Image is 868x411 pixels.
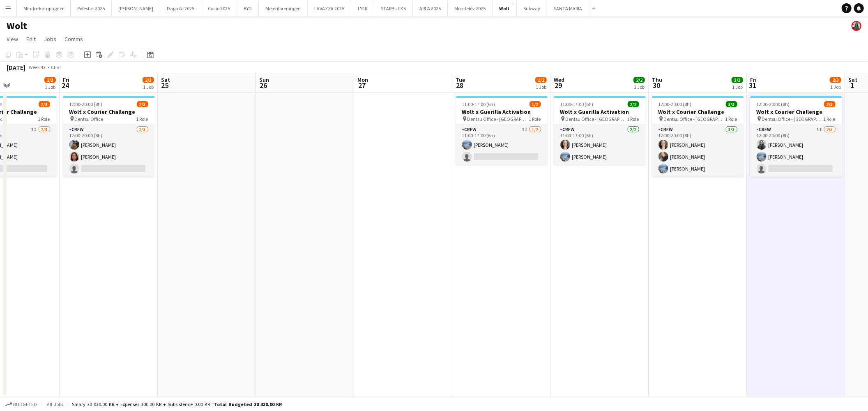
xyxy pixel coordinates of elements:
[529,116,541,122] span: 1 Role
[824,116,836,122] span: 1 Role
[26,35,36,43] span: Edit
[456,96,548,165] app-job-card: 11:00-17:00 (6h)1/2Wolt x Guerilla Activation Dentsu Office - [GEOGRAPHIC_DATA]1 RoleCrew1I1/211:...
[566,116,627,122] span: Dentsu Office - [GEOGRAPHIC_DATA]
[628,101,639,107] span: 2/2
[41,34,60,44] a: Jobs
[44,77,56,83] span: 2/3
[536,84,546,90] div: 1 Job
[69,101,103,107] span: 12:00-20:00 (8h)
[259,76,269,83] span: Sun
[7,20,27,32] h1: Wolt
[517,0,547,16] button: Subway
[23,34,39,44] a: Edit
[63,125,155,177] app-card-role: Crew2/312:00-20:00 (8h)[PERSON_NAME][PERSON_NAME]
[45,84,55,90] div: 1 Job
[63,96,155,177] app-job-card: 12:00-20:00 (8h)2/3Wolt x Courier Challenge Dentsu Office1 RoleCrew2/312:00-20:00 (8h)[PERSON_NAM...
[750,108,842,115] h3: Wolt x Courier Challenge
[38,116,50,122] span: 1 Role
[258,81,269,90] span: 26
[658,101,692,107] span: 12:00-20:00 (8h)
[45,401,65,407] span: All jobs
[308,0,351,16] button: LAVAZZA 2025
[847,81,857,90] span: 1
[201,0,237,16] button: Cocio 2025
[357,76,368,83] span: Mon
[259,0,308,16] button: Mejeriforeningen
[824,101,836,107] span: 2/3
[160,0,201,16] button: Dagrofa 2025
[63,108,155,115] h3: Wolt x Courier Challenge
[62,81,69,90] span: 24
[651,81,662,90] span: 30
[448,0,493,16] button: Mondeléz 2025
[467,116,529,122] span: Dentsu Office - [GEOGRAPHIC_DATA]
[547,0,589,16] button: SANTA MARIA
[75,116,104,122] span: Dentsu Office
[143,84,154,90] div: 1 Job
[493,0,517,16] button: Wolt
[237,0,259,16] button: BYD
[554,96,646,165] app-job-card: 11:00-17:00 (6h)2/2Wolt x Guerilla Activation Dentsu Office - [GEOGRAPHIC_DATA]1 RoleCrew2/211:00...
[214,401,282,407] span: Total Budgeted 30 330.00 KR
[63,76,69,83] span: Fri
[732,77,743,83] span: 3/3
[374,0,413,16] button: STARBUCKS
[112,0,160,16] button: [PERSON_NAME]
[830,84,841,90] div: 1 Job
[4,400,38,409] button: Budgeted
[852,21,861,31] app-user-avatar: Mia Tidemann
[762,116,824,122] span: Dentsu Office - [GEOGRAPHIC_DATA]
[39,101,50,107] span: 2/3
[51,64,62,70] div: CEST
[456,125,548,165] app-card-role: Crew1I1/211:00-17:00 (6h)[PERSON_NAME]
[143,77,154,83] span: 2/3
[71,0,112,16] button: Polestar 2025
[830,77,841,83] span: 2/3
[554,108,646,115] h3: Wolt x Guerilla Activation
[27,64,48,70] span: Week 43
[633,77,645,83] span: 2/2
[664,116,725,122] span: Dentsu Office - [GEOGRAPHIC_DATA]
[652,96,744,177] app-job-card: 12:00-20:00 (8h)3/3Wolt x Courier Challenge Dentsu Office - [GEOGRAPHIC_DATA]1 RoleCrew3/312:00-2...
[160,81,170,90] span: 25
[634,84,645,90] div: 1 Job
[356,81,368,90] span: 27
[3,34,21,44] a: View
[161,76,170,83] span: Sat
[462,101,495,107] span: 11:00-17:00 (6h)
[17,0,71,16] button: Mindre kampagner
[351,0,374,16] button: L'OR
[535,77,547,83] span: 1/2
[848,76,857,83] span: Sat
[530,101,541,107] span: 1/2
[750,96,842,177] app-job-card: 12:00-20:00 (8h)2/3Wolt x Courier Challenge Dentsu Office - [GEOGRAPHIC_DATA]1 RoleCrew1I2/312:00...
[757,101,790,107] span: 12:00-20:00 (8h)
[554,125,646,165] app-card-role: Crew2/211:00-17:00 (6h)[PERSON_NAME][PERSON_NAME]
[7,63,25,72] div: [DATE]
[13,402,37,407] span: Budgeted
[454,81,465,90] span: 28
[136,116,148,122] span: 1 Role
[750,125,842,177] app-card-role: Crew1I2/312:00-20:00 (8h)[PERSON_NAME][PERSON_NAME]
[7,35,18,43] span: View
[627,116,639,122] span: 1 Role
[652,125,744,177] app-card-role: Crew3/312:00-20:00 (8h)[PERSON_NAME][PERSON_NAME][PERSON_NAME]
[726,101,737,107] span: 3/3
[456,76,465,83] span: Tue
[72,401,282,407] div: Salary 30 030.00 KR + Expenses 300.00 KR + Subsistence 0.00 KR =
[456,108,548,115] h3: Wolt x Guerilla Activation
[61,34,86,44] a: Comms
[725,116,737,122] span: 1 Role
[553,81,564,90] span: 29
[554,76,564,83] span: Wed
[413,0,448,16] button: ARLA 2025
[652,108,744,115] h3: Wolt x Courier Challenge
[560,101,594,107] span: 11:00-17:00 (6h)
[64,35,83,43] span: Comms
[652,76,662,83] span: Thu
